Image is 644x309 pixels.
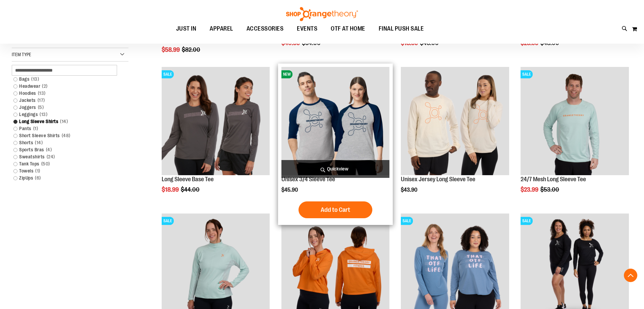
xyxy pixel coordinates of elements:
[297,21,317,36] span: EVENTS
[10,160,122,167] a: Tank Tops50
[34,167,42,175] span: 1
[10,104,122,111] a: Joggers5
[10,125,122,132] a: Pants1
[30,76,41,83] span: 13
[33,139,44,146] span: 14
[10,97,122,104] a: Jackets17
[158,64,273,210] div: product
[321,206,350,214] span: Add to Cart
[162,186,180,193] span: $18.99
[176,21,197,36] span: JUST IN
[290,21,324,37] a: EVENTS
[247,21,284,36] span: ACCESSORIES
[10,153,122,160] a: Sweatshirts24
[36,104,46,111] span: 5
[40,83,49,90] span: 2
[521,70,533,78] span: SALE
[10,83,122,90] a: Headwear2
[10,111,122,118] a: Leggings13
[40,160,52,167] span: 50
[401,187,418,193] span: $43.90
[10,132,122,139] a: Short Sleeve Shirts48
[401,67,509,177] a: Unisex Jersey Long Sleeve Tee
[299,201,372,218] button: Add to Cart
[60,132,72,139] span: 48
[162,217,174,225] span: SALE
[521,186,539,193] span: $23.99
[517,64,632,210] div: product
[281,160,390,178] a: Quickview
[278,64,393,225] div: product
[10,118,122,125] a: Long Sleeve Shirts14
[285,7,359,21] img: Shop Orangetheory
[162,67,270,177] a: Product image for Long Sleeve Base TeeSALESALESALE
[210,21,233,36] span: APPAREL
[58,118,69,125] span: 14
[281,67,390,176] img: Unisex 3/4 Sleeve Tee
[401,176,475,183] a: Unisex Jersey Long Sleeve Tee
[281,176,335,183] a: Unisex 3/4 Sleeve Tee
[162,70,174,78] span: SALE
[10,90,122,97] a: Hoodies13
[281,187,299,193] span: $45.90
[181,186,201,193] span: $44.00
[521,67,629,176] img: Main Image of 1457095
[10,175,122,182] a: ZipUps6
[401,67,509,176] img: Unisex Jersey Long Sleeve Tee
[10,146,122,153] a: Sports Bras4
[10,139,122,146] a: Shorts14
[10,76,122,83] a: Bags13
[521,176,586,183] a: 24/7 Mesh Long Sleeve Tee
[397,64,513,210] div: product
[182,46,201,53] span: $82.00
[169,21,203,37] a: JUST IN
[45,153,57,160] span: 24
[36,97,47,104] span: 17
[372,21,431,37] a: FINAL PUSH SALE
[331,21,365,36] span: OTF AT HOME
[281,70,292,78] span: NEW
[401,217,413,225] span: SALE
[36,90,47,97] span: 13
[281,67,390,177] a: Unisex 3/4 Sleeve TeeNEWNEWNEW
[324,21,372,37] a: OTF AT HOME
[162,67,270,176] img: Product image for Long Sleeve Base Tee
[12,52,31,57] span: Item Type
[38,111,49,118] span: 13
[240,21,290,37] a: ACCESSORIES
[162,46,181,53] span: $58.99
[33,175,43,182] span: 6
[540,186,560,193] span: $53.00
[521,217,533,225] span: SALE
[379,21,424,36] span: FINAL PUSH SALE
[10,167,122,175] a: Towels1
[624,269,637,282] button: Back To Top
[521,67,629,177] a: Main Image of 1457095SALESALESALE
[32,125,40,132] span: 1
[162,176,214,183] a: Long Sleeve Base Tee
[44,146,54,153] span: 4
[203,21,240,36] a: APPAREL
